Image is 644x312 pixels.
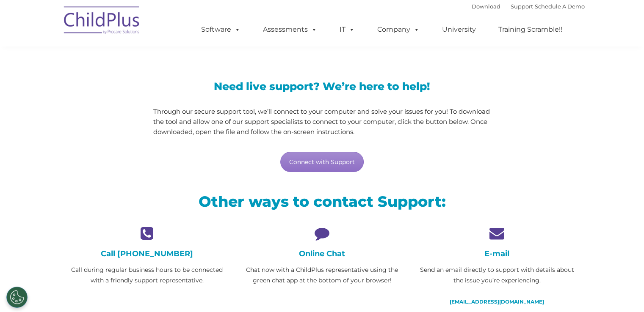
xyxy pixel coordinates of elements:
img: ChildPlus by Procare Solutions [60,0,144,43]
p: Chat now with a ChildPlus representative using the green chat app at the bottom of your browser! [241,265,403,286]
a: [EMAIL_ADDRESS][DOMAIN_NAME] [450,298,544,305]
a: University [434,21,484,38]
p: Call during regular business hours to be connected with a friendly support representative. [66,265,228,286]
p: Through our secure support tool, we’ll connect to your computer and solve your issues for you! To... [153,107,491,137]
h2: Other ways to contact Support: [66,192,578,211]
a: Support [511,3,533,10]
h3: Need live support? We’re here to help! [153,81,491,92]
a: Software [193,21,249,38]
a: Schedule A Demo [535,3,585,10]
a: Download [472,3,500,10]
h4: Call [PHONE_NUMBER] [66,249,228,258]
font: | [472,3,585,10]
h4: E-mail [416,249,578,258]
button: Cookies Settings [6,287,28,308]
a: Company [369,21,428,38]
h4: Online Chat [241,249,403,258]
p: Send an email directly to support with details about the issue you’re experiencing. [416,265,578,286]
a: IT [331,21,363,38]
a: Assessments [254,21,326,38]
a: Training Scramble!! [490,21,571,38]
a: Connect with Support [280,152,364,172]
